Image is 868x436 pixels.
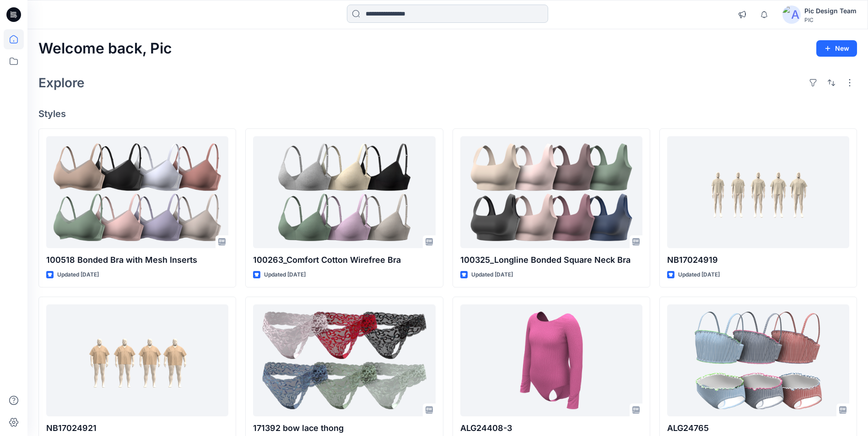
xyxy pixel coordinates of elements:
p: 100263_Comfort Cotton Wirefree Bra [253,254,435,266]
p: NB17024921 [46,422,228,435]
a: 100325_Longline Bonded Square Neck Bra [460,136,642,248]
h2: Welcome back, Pic [38,40,172,57]
p: ALG24408-3 [460,422,642,435]
a: 100518 Bonded Bra with Mesh Inserts [46,136,228,248]
a: NB17024921 [46,304,228,416]
a: ALG24408-3 [460,304,642,416]
p: 100325_Longline Bonded Square Neck Bra [460,254,642,266]
a: 171392 bow lace thong [253,304,435,416]
p: 171392 bow lace thong [253,422,435,435]
p: Updated [DATE] [264,270,306,280]
a: ALG24765 [667,304,849,416]
p: Updated [DATE] [678,270,720,280]
p: ALG24765 [667,422,849,435]
p: Updated [DATE] [471,270,513,280]
img: avatar [782,5,801,24]
div: Pic Design Team [804,5,857,16]
h4: Styles [38,108,857,119]
button: New [816,40,857,57]
a: 100263_Comfort Cotton Wirefree Bra [253,136,435,248]
p: Updated [DATE] [57,270,99,280]
p: NB17024919 [667,254,849,266]
div: PIC [804,16,857,23]
h2: Explore [38,75,85,90]
a: NB17024919 [667,136,849,248]
p: 100518 Bonded Bra with Mesh Inserts [46,254,228,266]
